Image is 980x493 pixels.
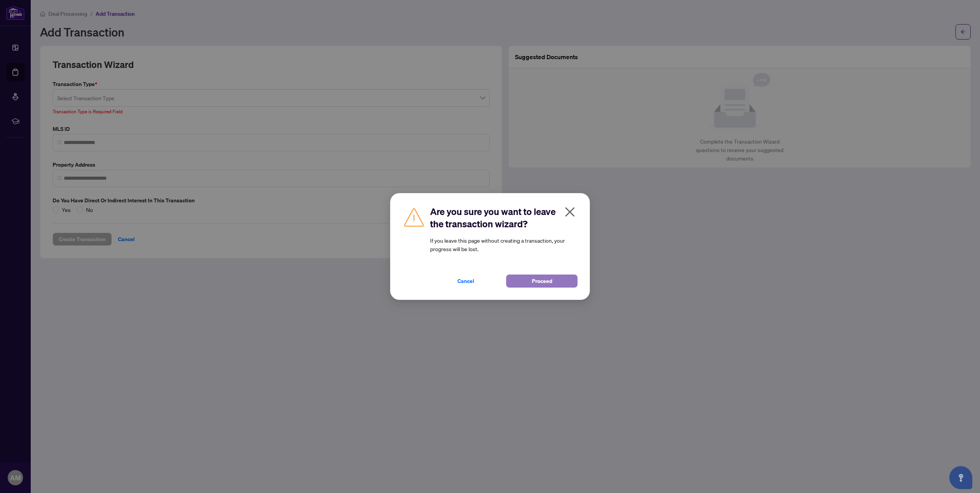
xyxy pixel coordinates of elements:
[532,275,552,287] span: Proceed
[457,275,474,287] span: Cancel
[564,206,576,218] span: close
[949,466,972,489] button: Open asap
[506,275,578,288] button: Proceed
[430,275,502,288] button: Cancel
[430,236,578,253] article: If you leave this page without creating a transaction, your progress will be lost.
[430,205,578,230] h2: Are you sure you want to leave the transaction wizard?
